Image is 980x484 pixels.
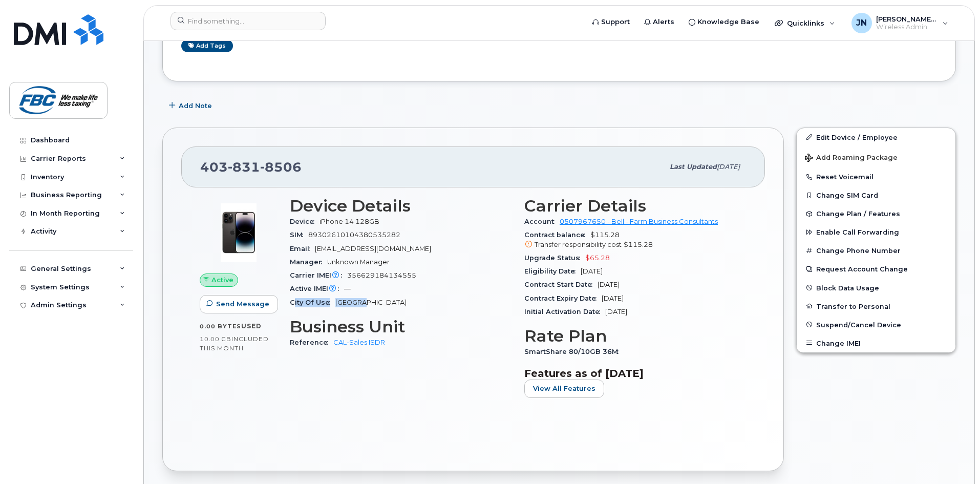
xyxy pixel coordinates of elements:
span: Contract Start Date [524,281,598,288]
button: Change IMEI [797,334,955,352]
span: Knowledge Base [697,17,759,27]
span: Add Note [179,101,212,111]
h3: Rate Plan [524,327,747,345]
span: $115.28 [624,241,653,248]
span: [EMAIL_ADDRESS][DOMAIN_NAME] [315,245,431,252]
a: Support [585,12,637,32]
span: Suspend/Cancel Device [816,321,901,328]
span: Contract balance [524,231,590,239]
h3: Device Details [290,197,512,215]
button: Add Note [162,97,221,115]
span: Reference [290,339,333,346]
a: Add tags [181,39,233,52]
span: SIM [290,231,308,239]
span: JN [856,17,867,29]
span: included this month [200,335,269,352]
img: image20231002-3703462-njx0qo.jpeg [208,202,269,263]
button: View All Features [524,380,604,398]
span: — [344,285,351,292]
span: 8506 [260,159,302,175]
a: Alerts [637,12,681,32]
button: Suspend/Cancel Device [797,315,955,334]
a: CAL-Sales ISDR [333,339,385,346]
span: Send Message [216,299,269,309]
span: 403 [200,159,302,175]
a: 0507967650 - Bell - Farm Business Consultants [560,218,718,225]
span: Wireless Admin [876,23,938,31]
span: Device [290,218,319,225]
button: Change Phone Number [797,241,955,260]
span: 831 [228,159,260,175]
button: Reset Voicemail [797,167,955,186]
span: View All Features [533,384,595,393]
button: Add Roaming Package [797,146,955,167]
span: 10.00 GB [200,335,231,343]
span: Active [211,275,233,285]
a: Edit Device / Employee [797,128,955,146]
button: Enable Call Forwarding [797,223,955,241]
div: Quicklinks [768,13,842,33]
span: Upgrade Status [524,254,585,262]
span: $65.28 [585,254,610,262]
input: Find something... [171,12,326,30]
div: Johnson Nejo [844,13,955,33]
span: [GEOGRAPHIC_DATA] [335,299,407,306]
h3: Features as of [DATE] [524,367,747,380]
span: [PERSON_NAME] Nejo [876,15,938,23]
button: Change Plan / Features [797,204,955,223]
span: Eligibility Date [524,267,581,275]
span: $115.28 [524,231,747,249]
button: Block Data Usage [797,279,955,297]
span: Account [524,218,560,225]
button: Send Message [200,295,278,313]
span: 356629184134555 [347,271,416,279]
span: Manager [290,258,327,266]
span: 89302610104380535282 [308,231,400,239]
button: Request Account Change [797,260,955,278]
span: Quicklinks [787,19,824,27]
span: 0.00 Bytes [200,323,241,330]
span: Add Roaming Package [805,154,898,163]
span: Support [601,17,630,27]
span: used [241,322,262,330]
a: Knowledge Base [681,12,766,32]
span: Contract Expiry Date [524,294,602,302]
span: [DATE] [602,294,624,302]
span: Active IMEI [290,285,344,292]
span: Carrier IMEI [290,271,347,279]
h3: Business Unit [290,318,512,336]
span: SmartShare 80/10GB 36M [524,348,624,355]
span: Unknown Manager [327,258,390,266]
h3: Carrier Details [524,197,747,215]
span: [DATE] [605,308,627,315]
span: Last updated [670,163,717,171]
span: [DATE] [717,163,740,171]
span: Initial Activation Date [524,308,605,315]
span: [DATE] [598,281,620,288]
span: Change Plan / Features [816,210,900,218]
button: Change SIM Card [797,186,955,204]
span: [DATE] [581,267,603,275]
button: Transfer to Personal [797,297,955,315]
span: iPhone 14 128GB [319,218,379,225]
span: Transfer responsibility cost [535,241,622,248]
span: City Of Use [290,299,335,306]
span: Enable Call Forwarding [816,228,899,236]
span: Email [290,245,315,252]
span: Alerts [653,17,674,27]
